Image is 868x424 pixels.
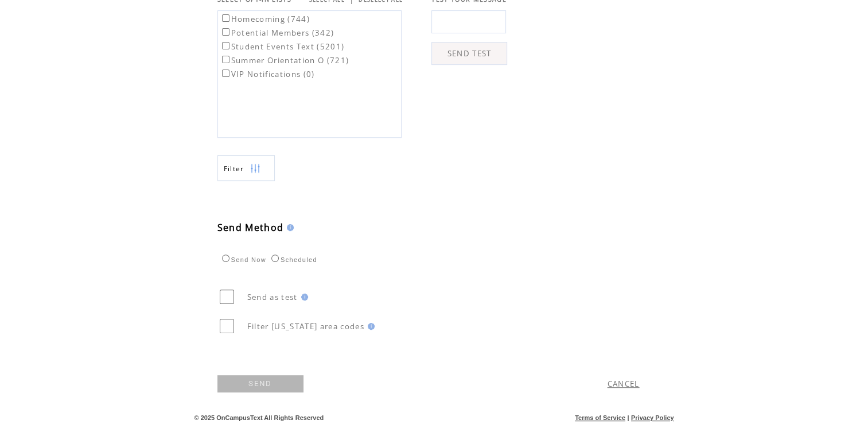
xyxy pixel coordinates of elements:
[220,14,310,24] label: Homecoming (744)
[575,414,625,421] a: Terms of Service
[219,256,266,263] label: Send Now
[283,224,294,231] img: help.gif
[217,155,275,181] a: Filter
[220,41,345,52] label: Student Events Text (5201)
[222,28,229,36] input: Potential Members (342)
[222,42,229,49] input: Student Events Text (5201)
[631,414,674,421] a: Privacy Policy
[608,379,640,389] a: CANCEL
[220,69,315,79] label: VIP Notifications (0)
[247,292,298,302] span: Send as test
[247,321,364,332] span: Filter [US_STATE] area codes
[627,414,629,421] span: |
[431,42,507,65] a: SEND TEST
[250,156,260,182] img: filters.png
[364,323,375,330] img: help.gif
[222,70,229,77] input: VIP Notifications (0)
[194,414,324,421] span: © 2025 OnCampusText All Rights Reserved
[222,14,229,22] input: Homecoming (744)
[217,375,303,392] a: SEND
[222,56,229,63] input: Summer Orientation O (721)
[271,255,279,262] input: Scheduled
[217,221,284,234] span: Send Method
[220,28,334,38] label: Potential Members (342)
[220,55,349,65] label: Summer Orientation O (721)
[298,294,308,300] img: help.gif
[224,164,244,174] span: Show filters
[268,256,317,263] label: Scheduled
[222,255,229,262] input: Send Now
